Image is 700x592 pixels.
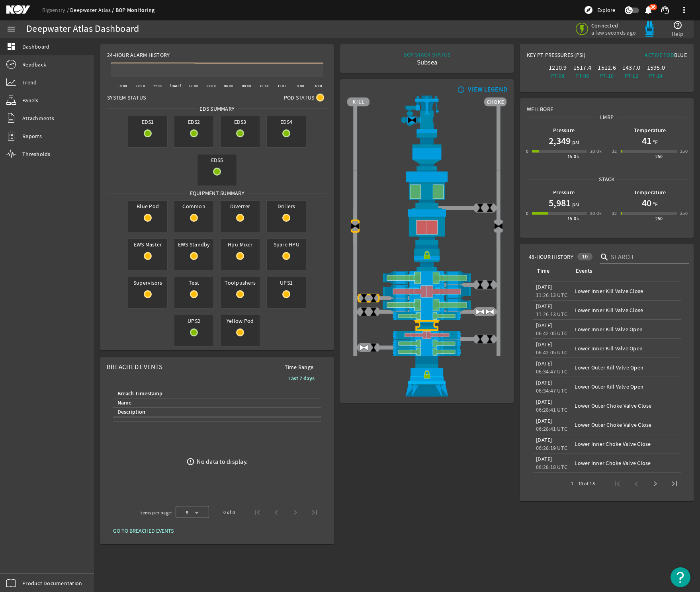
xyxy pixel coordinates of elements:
div: 15.0k [567,215,579,223]
div: Breach Timestamp [116,389,315,398]
div: Lower Inner Kill Valve Open [575,344,678,352]
div: Events [575,267,675,275]
span: °F [651,138,658,146]
div: Lower Inner Kill Valve Close [575,306,678,314]
span: Stack [596,175,617,183]
div: 15.0k [567,152,579,160]
div: 1595.0 [645,64,667,72]
img: Bluepod.svg [641,21,657,37]
mat-icon: notifications [643,5,653,15]
span: Blue Pod [128,201,167,212]
span: EDS2 [174,116,213,127]
text: 22:00 [153,84,162,88]
span: Time Range: [278,363,321,371]
mat-icon: menu [6,24,16,34]
span: Explore [597,6,615,14]
i: search [600,252,609,262]
img: PipeRamOpen.png [347,339,506,348]
div: PT-08 [572,72,593,80]
div: Key PT Pressures (PSI) [527,51,607,62]
span: Reports [22,132,42,140]
span: UPS1 [267,277,306,288]
div: 250 [655,152,663,160]
div: 250 [655,215,663,223]
span: Attachments [22,114,54,122]
img: ValveClose.png [485,334,495,344]
img: ValveOpen.png [475,307,485,317]
div: Events [576,267,592,275]
span: System Status [107,94,146,102]
span: LMRP [597,113,616,121]
div: Description [116,408,315,416]
img: RiserConnectorLock.png [347,245,506,271]
legacy-datetime-component: [DATE] [536,283,552,291]
legacy-datetime-component: [DATE] [536,360,552,367]
legacy-datetime-component: [DATE] [536,436,552,444]
img: ValveClose.png [369,307,378,317]
legacy-datetime-component: [DATE] [536,417,552,424]
button: Last 7 days [282,371,321,385]
div: Lower Inner Kill Valve Close [575,287,678,295]
img: ShearRamOpen.png [347,298,506,312]
span: a few seconds ago [591,29,636,36]
div: Breach Timestamp [117,389,162,398]
img: ValveClose.png [475,203,485,213]
img: LowerAnnularClose.png [347,208,506,244]
img: ValveClose.png [369,293,378,303]
text: 16:00 [313,84,322,88]
img: ValveClose.png [475,280,485,289]
span: Connected [591,22,636,29]
span: Pod Status [284,94,315,102]
div: 32 [612,147,617,155]
img: Valve2Close.png [494,221,503,231]
span: UPS2 [174,315,213,326]
text: 20:00 [136,84,145,88]
text: 14:00 [295,84,304,88]
div: 1 – 10 of 18 [571,480,595,488]
div: BOP STACK STATUS [403,51,450,59]
div: Subsea [403,59,450,66]
div: PT-06 [547,72,569,80]
div: Items per page: [139,509,172,517]
span: EDS1 [128,116,167,127]
div: 0 [526,147,528,155]
legacy-datetime-component: [DATE] [536,341,552,348]
span: Drillers [267,201,306,212]
text: 02:00 [189,84,198,88]
div: 350 [680,147,688,155]
span: psi [571,138,579,146]
button: 86 [644,6,652,14]
span: Dashboard [22,43,49,51]
div: Lower Inner Choke Valve Close [575,459,678,467]
span: 48-Hour History [529,253,573,261]
div: 32 [612,209,617,217]
text: 04:00 [207,84,216,88]
div: Time [537,267,549,275]
text: 18:00 [118,84,127,88]
img: RiserAdapter.png [347,96,506,133]
div: Lower Outer Choke Valve Close [575,421,678,429]
span: Panels [22,96,39,104]
a: Deepwater Atlas [70,6,115,14]
span: EWS Master [128,239,167,250]
div: 350 [680,209,688,217]
span: Help [672,30,683,38]
img: ValveOpen.png [485,307,495,317]
span: Toolpushers [221,277,260,288]
legacy-datetime-component: 06:28:18 UTC [536,463,567,471]
legacy-datetime-component: [DATE] [536,379,552,386]
h1: 41 [642,135,651,147]
img: BopBodyShearBottom_Fault.png [347,320,506,330]
img: ValveClose.png [369,343,378,352]
div: 1210.9 [547,64,569,72]
img: ValveClose.png [475,334,485,344]
b: Last 7 days [288,375,315,382]
div: Wellbore [520,99,693,113]
div: No data to display. [197,458,248,466]
legacy-datetime-component: [DATE] [536,398,552,405]
div: 20.0k [590,209,602,217]
img: FlexJoint.png [347,133,506,170]
mat-icon: support_agent [660,5,670,15]
button: Next page [646,474,665,493]
span: psi [571,200,579,208]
